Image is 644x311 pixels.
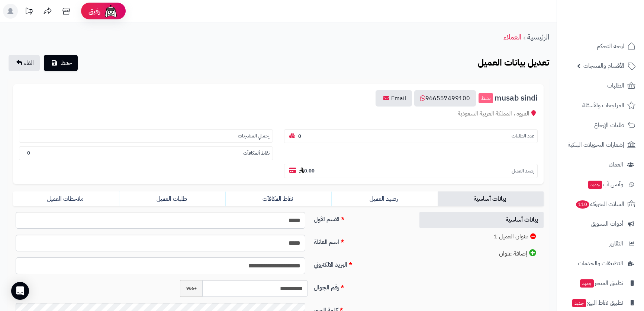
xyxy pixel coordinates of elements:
[103,4,118,19] img: ai-face.png
[575,199,624,209] span: السلات المتروكة
[579,278,623,288] span: تطبيق المتجر
[419,212,544,228] a: بيانات أساسية
[299,167,315,174] b: 0.00
[13,191,119,206] a: ملاحظات العميل
[298,133,301,140] b: 0
[588,181,602,189] span: جديد
[27,149,30,156] b: 0
[587,179,623,190] span: وآتس آب
[561,96,640,114] a: المراجعات والأسئلة
[561,215,640,233] a: أدوات التسويق
[561,175,640,193] a: وآتس آبجديد
[512,133,534,140] small: عدد الطلبات
[414,90,476,107] a: 966557499100
[311,280,411,292] label: رقم الجوال
[61,58,72,67] span: حفظ
[311,235,411,247] label: اسم العائلة
[88,7,100,16] span: رفيق
[527,31,549,42] a: الرئيسية
[609,238,623,249] span: التقارير
[479,93,493,104] small: نشط
[512,168,534,175] small: رصيد العميل
[561,195,640,213] a: السلات المتروكة110
[503,31,521,42] a: العملاء
[561,235,640,253] a: التقارير
[576,200,589,209] span: 110
[24,58,34,67] span: الغاء
[9,55,40,71] a: الغاء
[495,94,538,102] span: musab sindi
[561,274,640,292] a: تطبيق المتجرجديد
[419,229,544,245] a: عنوان العميل 1
[225,191,331,206] a: نقاط المكافآت
[561,136,640,154] a: إشعارات التحويلات البنكية
[609,159,623,170] span: العملاء
[311,212,411,224] label: الاسم الأول
[561,116,640,134] a: طلبات الإرجاع
[11,282,29,300] div: Open Intercom Messenger
[594,120,624,130] span: طلبات الإرجاع
[376,90,412,107] a: Email
[568,140,624,150] span: إشعارات التحويلات البنكية
[331,191,437,206] a: رصيد العميل
[20,4,38,20] a: تحديثات المنصة
[561,77,640,95] a: الطلبات
[607,80,624,91] span: الطلبات
[578,258,623,269] span: التطبيقات والخدمات
[419,245,544,262] a: إضافة عنوان
[44,55,78,71] button: حفظ
[597,41,624,51] span: لوحة التحكم
[583,61,624,71] span: الأقسام والمنتجات
[582,100,624,111] span: المراجعات والأسئلة
[119,191,225,206] a: طلبات العميل
[478,56,549,69] b: تعديل بيانات العميل
[243,150,270,157] small: نقاط ألمكافآت
[438,191,544,206] a: بيانات أساسية
[561,254,640,272] a: التطبيقات والخدمات
[180,280,202,297] span: +966
[561,156,640,174] a: العملاء
[572,299,586,307] span: جديد
[238,133,270,140] small: إجمالي المشتريات
[311,257,411,269] label: البريد الالكتروني
[19,110,538,118] div: المروه ، المملكة العربية السعودية
[571,298,623,308] span: تطبيق نقاط البيع
[580,279,594,288] span: جديد
[591,219,623,229] span: أدوات التسويق
[561,37,640,55] a: لوحة التحكم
